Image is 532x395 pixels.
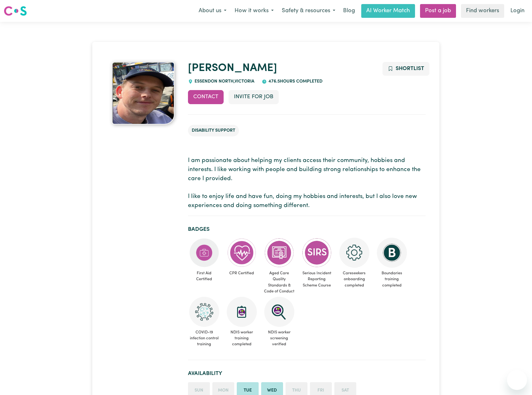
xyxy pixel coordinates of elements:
[193,79,254,84] span: ESSENDON NORTH , Victoria
[225,327,258,350] span: NDIS worker training completed
[377,238,407,268] img: CS Academy: Boundaries in care and support work course completed
[106,62,180,124] a: Jamie's profile picture'
[339,238,369,268] img: CS Academy: Careseekers Onboarding course completed
[195,4,231,18] button: About us
[227,297,257,327] img: CS Academy: Introduction to NDIS Worker Training course completed
[188,327,220,350] span: COVID-19 infection control training
[339,4,359,18] a: Blog
[229,90,279,104] button: Invite for Job
[507,4,528,18] a: Login
[189,297,219,327] img: CS Academy: COVID-19 Infection Control Training course completed
[188,370,426,377] h2: Availability
[301,268,333,291] span: Serious Incident Reporting Scheme Course
[4,4,27,18] a: Careseekers logo
[302,238,332,268] img: CS Academy: Serious Incident Reporting Scheme course completed
[338,268,371,291] span: Careseekers onboarding completed
[188,268,220,285] span: First Aid Certified
[376,268,408,291] span: Boundaries training completed
[461,4,504,18] a: Find workers
[264,238,294,268] img: CS Academy: Aged Care Quality Standards & Code of Conduct course completed
[267,79,322,84] span: 476.5 hours completed
[225,268,258,279] span: CPR Certified
[396,66,424,71] span: Shortlist
[112,62,175,124] img: Jamie
[383,62,430,76] button: Add to shortlist
[188,226,426,233] h2: Badges
[4,5,27,17] img: Careseekers logo
[263,327,296,350] span: NDIS worker screening verified
[507,370,527,390] iframe: Button to launch messaging window
[227,238,257,268] img: Care and support worker has completed CPR Certification
[188,156,426,210] p: I am passionate about helping my clients access their community, hobbies and interests. I like wo...
[188,90,224,104] button: Contact
[188,125,239,137] li: Disability Support
[231,4,278,18] button: How it works
[361,4,415,18] a: AI Worker Match
[420,4,456,18] a: Post a job
[188,63,277,74] a: [PERSON_NAME]
[189,238,219,268] img: Care and support worker has completed First Aid Certification
[278,4,339,18] button: Safety & resources
[263,268,296,297] span: Aged Care Quality Standards & Code of Conduct
[264,297,294,327] img: NDIS Worker Screening Verified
